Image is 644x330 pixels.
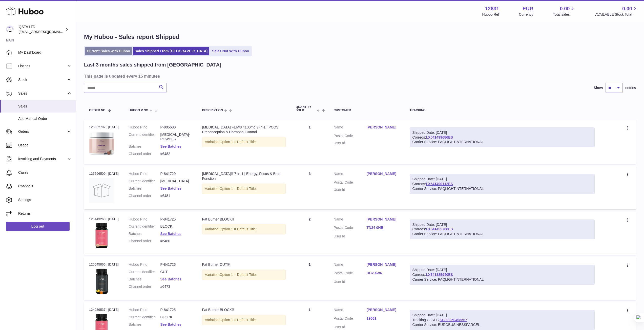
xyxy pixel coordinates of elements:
[367,217,400,222] a: [PERSON_NAME]
[202,184,286,194] div: Variation:
[291,257,329,300] td: 1
[485,5,499,12] strong: 12831
[296,105,316,112] span: Quantity Sold
[412,277,592,282] div: Carrier Service: PAQLIGHTINTERNATIONAL
[334,109,400,112] div: Customer
[410,310,595,330] div: Tracking GLSES:
[367,171,400,176] a: [PERSON_NAME]
[129,307,160,312] dt: Huboo P no
[160,322,181,326] a: See Batches
[89,307,119,312] div: 124939537 | [DATE]
[595,5,638,17] a: 0.00 AVAILABLE Stock Total
[202,217,286,222] div: Fat Burner BLOCK®
[210,47,251,55] a: Sales Not With Huboo
[334,325,367,329] dt: User Id
[129,315,160,320] dt: Current identifier
[129,193,160,198] dt: Channel order
[160,224,192,229] dd: BLOCK
[334,262,367,268] dt: Name
[160,217,192,222] dd: P-841725
[202,307,286,312] div: Fat Burner BLOCK®
[553,5,575,17] a: 0.00 Total sales
[412,140,592,144] div: Carrier Service: PAQLIGHTINTERNATIONAL
[85,47,132,55] a: Current Sales with Huboo
[412,222,592,227] div: Shipped Date: [DATE]
[160,144,181,148] a: See Batches
[519,12,533,17] div: Currency
[18,184,72,189] span: Channels
[412,177,592,182] div: Shipped Date: [DATE]
[160,171,192,176] dd: P-841729
[89,109,106,112] span: Order No
[334,217,367,223] dt: Name
[19,25,64,34] div: QSTA LTD
[18,91,67,96] span: Sales
[129,224,160,229] dt: Current identifier
[410,109,595,112] div: Tracking
[18,50,72,55] span: My Dashboard
[334,225,367,231] dt: Postal Code
[553,12,575,17] span: Total sales
[202,137,286,147] div: Variation:
[367,125,400,130] a: [PERSON_NAME]
[334,141,367,145] dt: User Id
[482,12,499,17] div: Huboo Ref
[560,5,570,12] span: 0.00
[291,212,329,255] td: 2
[129,270,160,274] dt: Current identifier
[202,262,286,267] div: Fat Burner CUT®
[89,269,114,294] img: MAIN_2.png
[412,322,592,327] div: Carrier Service: EUROBUSINESSPARCEL
[202,224,286,234] div: Variation:
[18,104,72,109] span: Sales
[220,227,257,231] span: Option 1 = Default Title;
[410,265,595,285] div: Correos:
[129,125,160,130] dt: Huboo P no
[334,171,367,178] dt: Name
[6,26,14,33] img: rodcp10@gmail.com
[202,315,286,325] div: Variation:
[129,179,160,184] dt: Current identifier
[129,144,160,149] dt: Batches
[160,284,192,289] dd: #6473
[18,143,72,148] span: Usage
[84,33,636,41] h1: My Huboo - Sales report Shipped
[84,73,635,79] h3: This page is updated every 15 minutes
[410,127,595,147] div: Correos:
[367,307,400,312] a: [PERSON_NAME]
[129,231,160,236] dt: Batches
[412,268,592,272] div: Shipped Date: [DATE]
[160,186,181,190] a: See Batches
[410,219,595,239] div: Correos:
[367,271,400,276] a: UB2 4WR
[334,279,367,284] dt: User Id
[89,217,119,222] div: 125443260 | [DATE]
[18,77,67,82] span: Stock
[160,179,192,184] dd: [MEDICAL_DATA]
[129,322,160,327] dt: Batches
[160,151,192,156] dd: #6482
[89,178,114,203] img: no-photo.jpg
[426,135,453,139] a: LX541499686ES
[160,315,192,320] dd: BLOCK
[160,239,192,244] dd: #6480
[367,316,400,321] a: 19061
[334,234,367,239] dt: User Id
[594,85,603,90] label: Show
[89,131,114,156] img: B0CKRGHXYC.MAIN.png
[202,171,286,181] div: [MEDICAL_DATA]® 7-in-1 | Energy, Focus & Brain Function
[334,125,367,131] dt: Name
[18,116,72,121] span: Add Manual Order
[18,157,67,161] span: Invoicing and Payments
[160,125,192,130] dd: P-905680
[367,262,400,267] a: [PERSON_NAME]
[84,61,221,68] h2: Last 3 months sales shipped from [GEOGRAPHIC_DATA]
[440,318,467,322] a: 61280250498567
[220,273,257,277] span: Option 1 = Default Title;
[129,132,160,142] dt: Current identifier
[18,211,72,216] span: Returns
[410,174,595,194] div: Correos:
[412,186,592,191] div: Carrier Service: PAQLIGHTINTERNATIONAL
[89,223,114,248] img: MAIN_694b8d7a-404f-4cd2-8dce-65bb47d00cd0.png
[595,12,638,17] span: AVAILABLE Stock Total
